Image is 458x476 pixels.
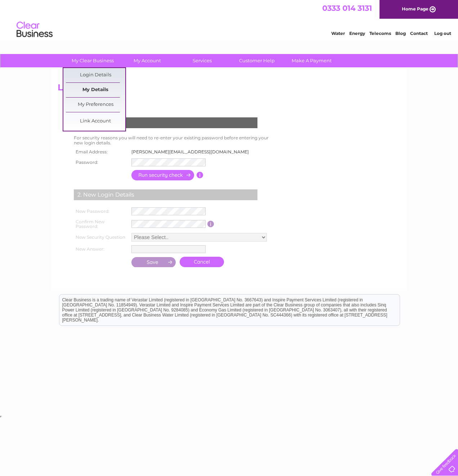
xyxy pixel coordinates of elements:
a: My Account [118,54,177,67]
input: Information [207,221,214,227]
a: My Preferences [66,98,125,112]
a: Login Details [66,68,125,82]
th: New Password: [72,206,130,217]
a: Cancel [180,257,224,267]
a: Services [172,54,232,67]
div: 1. Security Check [74,117,257,128]
a: My Details [66,83,125,97]
a: Water [331,31,345,36]
a: Energy [349,31,365,36]
div: 2. New Login Details [74,189,257,200]
a: Log out [434,31,451,36]
img: logo.png [16,19,53,41]
a: Link Account [66,114,125,129]
a: Blog [395,31,406,36]
th: New Answer: [72,243,130,255]
th: Password: [72,157,130,168]
a: 0333 014 3131 [322,4,372,13]
td: For security reasons you will need to re-enter your existing password before entering your new lo... [72,134,277,147]
a: Contact [410,31,428,36]
th: New Security Question [72,231,130,243]
a: My Clear Business [63,54,122,67]
th: Confirm New Password: [72,217,130,232]
div: Clear Business is a trading name of Verastar Limited (registered in [GEOGRAPHIC_DATA] No. 3667643... [59,4,400,35]
input: Information [197,172,203,178]
a: Telecoms [369,31,391,36]
a: Make A Payment [282,54,341,67]
th: Email Address: [72,147,130,157]
td: [PERSON_NAME][EMAIL_ADDRESS][DOMAIN_NAME] [130,147,255,157]
input: Submit [131,257,176,267]
a: Customer Help [227,54,287,67]
h2: Login Details [58,82,400,96]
